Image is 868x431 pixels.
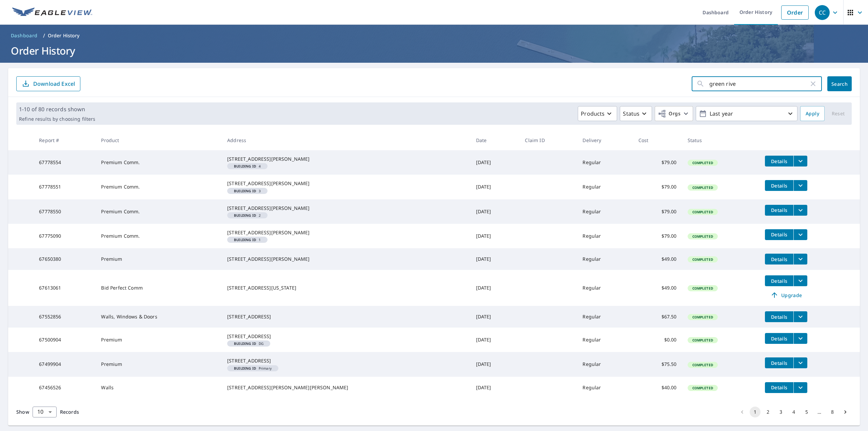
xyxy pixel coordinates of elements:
[775,407,786,417] button: Go to page 3
[769,158,789,164] span: Details
[96,130,222,150] th: Product
[471,175,520,199] td: [DATE]
[765,229,793,240] button: detailsBtn-67775090
[96,306,222,328] td: Walls, Windows & Doors
[800,106,825,121] button: Apply
[688,386,717,390] span: Completed
[19,105,95,113] p: 1-10 of 80 records shown
[765,275,793,286] button: detailsBtn-67613061
[234,367,256,370] em: Building ID
[769,182,789,189] span: Details
[230,164,265,168] span: 4
[688,257,717,262] span: Completed
[736,407,852,417] nav: pagination navigation
[769,256,789,262] span: Details
[793,156,807,166] button: filesDropdownBtn-67778554
[688,363,717,367] span: Completed
[769,207,789,213] span: Details
[682,130,760,150] th: Status
[769,278,789,284] span: Details
[781,5,809,20] a: Order
[96,352,222,376] td: Premium
[633,175,682,199] td: $79.00
[96,328,222,352] td: Premium
[655,106,693,121] button: Orgs
[793,254,807,265] button: filesDropdownBtn-67650380
[471,377,520,398] td: [DATE]
[34,199,96,224] td: 67778550
[769,335,789,342] span: Details
[471,328,520,352] td: [DATE]
[688,210,717,214] span: Completed
[633,130,682,150] th: Cost
[230,367,276,370] span: Primary
[769,384,789,391] span: Details
[227,229,465,236] div: [STREET_ADDRESS][PERSON_NAME]
[33,403,57,422] div: 10
[633,352,682,376] td: $75.50
[577,175,633,199] td: Regular
[96,199,222,224] td: Premium Comm.
[577,224,633,248] td: Regular
[765,333,793,344] button: detailsBtn-67500904
[707,108,786,120] p: Last year
[688,234,717,239] span: Completed
[234,189,256,193] em: Building ID
[769,231,789,238] span: Details
[230,238,265,241] span: 1
[8,30,860,41] nav: breadcrumb
[633,199,682,224] td: $79.00
[471,306,520,328] td: [DATE]
[765,382,793,393] button: detailsBtn-67456526
[793,357,807,368] button: filesDropdownBtn-67499904
[34,377,96,398] td: 67456526
[230,342,268,345] span: DG
[222,130,470,150] th: Address
[765,205,793,216] button: detailsBtn-67778550
[688,286,717,291] span: Completed
[234,238,256,241] em: Building ID
[623,110,639,118] p: Status
[34,352,96,376] td: 67499904
[709,74,809,93] input: Address, Report #, Claim ID, etc.
[793,180,807,191] button: filesDropdownBtn-67778551
[633,377,682,398] td: $40.00
[471,270,520,306] td: [DATE]
[471,199,520,224] td: [DATE]
[234,164,256,168] em: Building ID
[793,229,807,240] button: filesDropdownBtn-67775090
[8,44,860,58] h1: Order History
[688,338,717,342] span: Completed
[577,199,633,224] td: Regular
[34,175,96,199] td: 67778551
[577,328,633,352] td: Regular
[577,352,633,376] td: Regular
[471,224,520,248] td: [DATE]
[765,156,793,166] button: detailsBtn-67778554
[96,377,222,398] td: Walls
[765,254,793,265] button: detailsBtn-67650380
[16,76,80,91] button: Download Excel
[833,81,846,87] span: Search
[688,315,717,319] span: Completed
[577,248,633,270] td: Regular
[33,80,75,87] p: Download Excel
[578,106,617,121] button: Products
[471,352,520,376] td: [DATE]
[688,160,717,165] span: Completed
[801,407,812,417] button: Go to page 5
[34,328,96,352] td: 67500904
[750,407,761,417] button: page 1
[227,285,465,291] div: [STREET_ADDRESS][US_STATE]
[471,150,520,175] td: [DATE]
[96,175,222,199] td: Premium Comm.
[34,224,96,248] td: 67775090
[48,32,80,39] p: Order History
[33,407,57,417] div: Show 10 records
[769,291,803,299] span: Upgrade
[633,270,682,306] td: $49.00
[34,306,96,328] td: 67552856
[688,185,717,190] span: Completed
[793,275,807,286] button: filesDropdownBtn-67613061
[230,189,265,193] span: 3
